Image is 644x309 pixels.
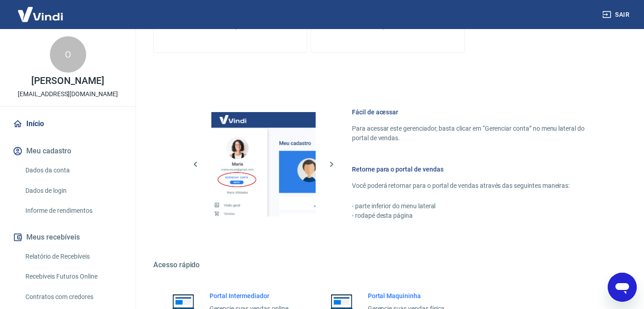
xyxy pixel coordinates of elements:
a: Contratos com credores [22,288,125,306]
h5: Acesso rápido [153,260,622,270]
h6: Fácil de acessar [352,108,600,117]
a: Dados da conta [22,161,125,180]
h6: Portal Maquininha [368,291,447,300]
p: [EMAIL_ADDRESS][DOMAIN_NAME] [18,89,118,99]
img: Imagem da dashboard mostrando o botão de gerenciar conta na sidebar no lado esquerdo [211,112,316,216]
button: Meu cadastro [11,141,125,161]
button: Meus recebíveis [11,227,125,247]
p: Para acessar este gerenciador, basta clicar em “Gerenciar conta” no menu lateral do portal de ven... [352,124,600,143]
a: Dados de login [22,181,125,200]
a: Informe de rendimentos [22,201,125,220]
h6: Retorne para o portal de vendas [352,165,600,174]
a: Recebíveis Futuros Online [22,267,125,286]
h6: Portal Intermediador [210,291,290,300]
a: Início [11,114,125,134]
p: - rodapé desta página [352,211,600,221]
img: Vindi [11,0,70,28]
div: O [50,36,86,73]
p: [PERSON_NAME] [31,76,104,86]
p: Você poderá retornar para o portal de vendas através das seguintes maneiras: [352,181,600,191]
iframe: Botão para abrir a janela de mensagens [608,273,637,302]
a: Relatório de Recebíveis [22,247,125,266]
button: Sair [600,6,633,23]
p: - parte inferior do menu lateral [352,201,600,211]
